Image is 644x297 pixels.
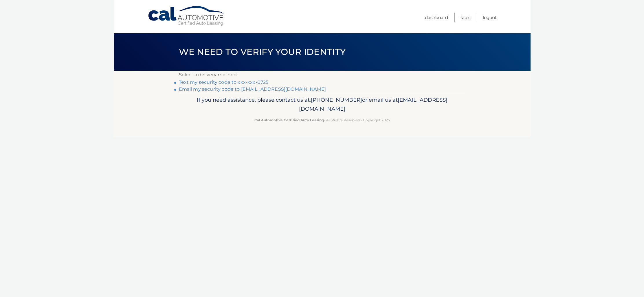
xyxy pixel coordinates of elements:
[254,118,324,122] strong: Cal Automotive Certified Auto Leasing
[483,13,497,22] a: Logout
[148,6,226,26] a: Cal Automotive
[183,95,462,114] p: If you need assistance, please contact us at: or email us at
[460,13,470,22] a: FAQ's
[179,71,465,79] p: Select a delivery method:
[425,13,448,22] a: Dashboard
[179,47,346,57] span: We need to verify your identity
[179,86,326,92] a: Email my security code to [EMAIL_ADDRESS][DOMAIN_NAME]
[179,79,269,85] a: Text my security code to xxx-xxx-0725
[311,96,362,103] span: [PHONE_NUMBER]
[183,117,462,123] p: - All Rights Reserved - Copyright 2025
